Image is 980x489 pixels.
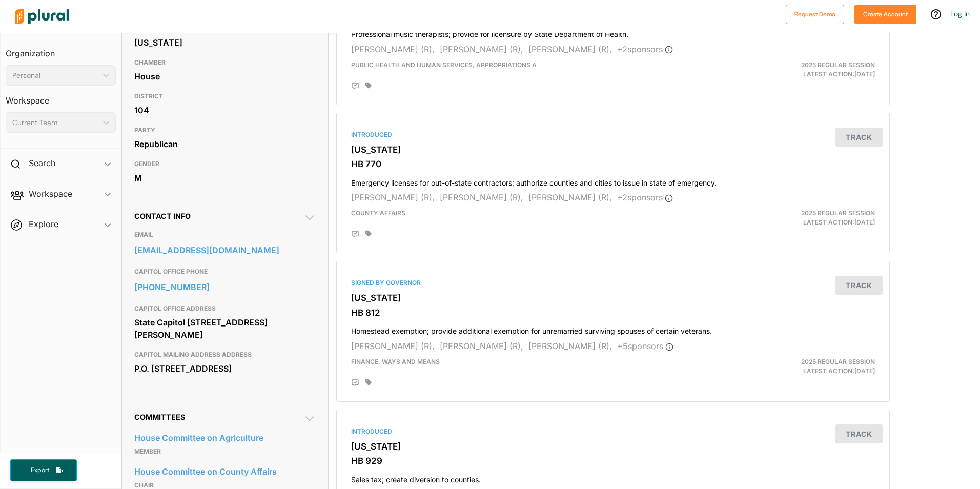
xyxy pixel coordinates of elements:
[10,459,77,481] button: Export
[134,212,191,220] span: Contact Info
[351,209,405,217] span: County Affairs
[134,229,316,241] h3: EMAIL
[617,341,673,351] span: + 5 sponsor s
[365,379,372,386] div: Add tags
[440,341,523,351] span: [PERSON_NAME] (R),
[703,60,883,79] div: Latest Action: [DATE]
[351,278,875,288] div: Signed by Governor
[617,44,673,54] span: + 2 sponsor s
[351,308,875,318] h3: HB 812
[835,424,883,443] button: Track
[134,430,316,445] a: House Committee on Agriculture
[528,192,612,202] span: [PERSON_NAME] (R),
[365,230,372,237] div: Add tags
[703,209,883,227] div: Latest Action: [DATE]
[134,170,316,186] div: M
[134,349,316,361] h3: CAPITOL MAILING ADDRESS ADDRESS
[801,209,875,217] span: 2025 Regular Session
[134,361,316,376] div: P.O. [STREET_ADDRESS]
[351,441,875,452] h3: [US_STATE]
[617,192,673,202] span: + 2 sponsor s
[440,44,523,54] span: [PERSON_NAME] (R),
[528,341,612,351] span: [PERSON_NAME] (R),
[351,82,359,90] div: Add Position Statement
[134,266,316,278] h3: CAPITOL OFFICE PHONE
[351,471,875,484] h4: Sales tax; create diversion to counties.
[351,174,875,188] h4: Emergency licenses for out-of-state contractors; authorize counties and cities to issue in state ...
[134,242,316,258] a: [EMAIL_ADDRESS][DOMAIN_NAME]
[950,9,970,18] a: Log In
[351,379,359,387] div: Add Position Statement
[134,413,185,421] span: Committees
[24,466,56,475] span: Export
[134,56,316,69] h3: CHAMBER
[801,61,875,69] span: 2025 Regular Session
[351,293,875,303] h3: [US_STATE]
[134,136,316,152] div: Republican
[134,302,316,315] h3: CAPITOL OFFICE ADDRESS
[351,322,875,336] h4: Homestead exemption; provide additional exemption for unremarried surviving spouses of certain ve...
[134,158,316,170] h3: GENDER
[351,44,435,54] span: [PERSON_NAME] (R),
[134,90,316,103] h3: DISTRICT
[351,230,359,238] div: Add Position Statement
[351,341,435,351] span: [PERSON_NAME] (R),
[528,44,612,54] span: [PERSON_NAME] (R),
[786,5,844,24] button: Request Demo
[835,128,883,147] button: Track
[12,117,99,128] div: Current Team
[365,82,372,89] div: Add tags
[134,69,316,84] div: House
[351,61,537,69] span: Public Health and Human Services, Appropriations A
[29,157,55,169] h2: Search
[854,5,916,24] button: Create Account
[703,357,883,376] div: Latest Action: [DATE]
[134,124,316,136] h3: PARTY
[134,103,316,118] div: 104
[351,358,440,365] span: Finance, Ways and Means
[134,445,316,458] p: Member
[351,456,875,466] h3: HB 929
[351,159,875,169] h3: HB 770
[351,427,875,436] div: Introduced
[440,192,523,202] span: [PERSON_NAME] (R),
[801,358,875,365] span: 2025 Regular Session
[134,279,316,295] a: [PHONE_NUMBER]
[835,276,883,295] button: Track
[6,86,116,108] h3: Workspace
[351,130,875,139] div: Introduced
[351,192,435,202] span: [PERSON_NAME] (R),
[786,8,844,19] a: Request Demo
[351,145,875,155] h3: [US_STATE]
[6,38,116,61] h3: Organization
[134,315,316,342] div: State Capitol [STREET_ADDRESS][PERSON_NAME]
[12,70,99,81] div: Personal
[134,35,316,50] div: [US_STATE]
[854,8,916,19] a: Create Account
[134,464,316,479] a: House Committee on County Affairs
